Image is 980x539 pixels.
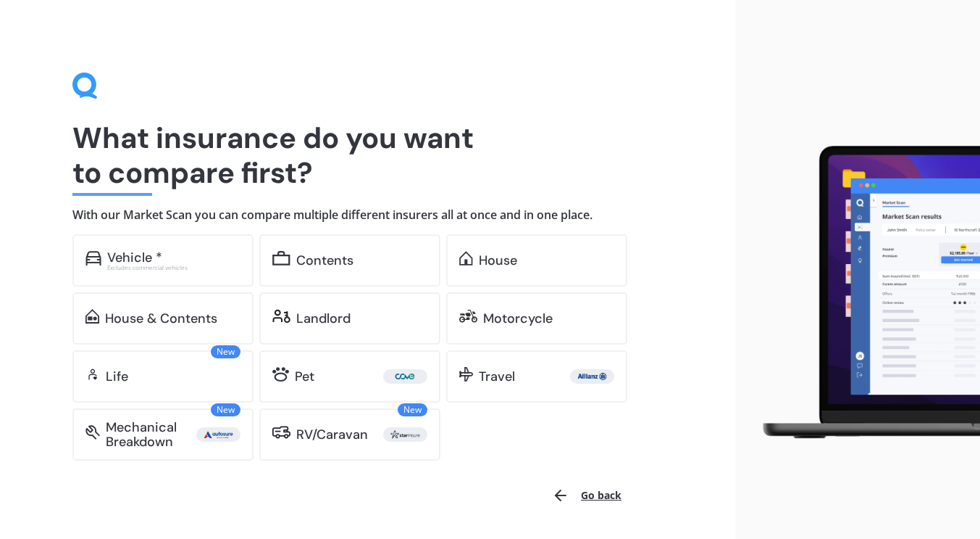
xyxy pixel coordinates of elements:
[85,367,100,382] img: life.f720d6a2d7cdcd3ad642.svg
[459,309,477,324] img: motorbike.c49f395e5a6966510904.svg
[398,403,427,416] span: New
[296,311,351,326] div: Landlord
[272,367,289,382] img: pet.71f96884985775575a0d.svg
[386,369,424,384] img: Cove.webp
[296,253,353,268] div: Contents
[272,425,290,440] img: rv.0245371a01b30db230af.svg
[211,345,240,358] span: New
[72,120,663,190] h1: What insurance do you want to compare first?
[85,309,99,324] img: home-and-contents.b802091223b8502ef2dd.svg
[107,250,162,265] div: Vehicle *
[296,427,368,442] div: RV/Caravan
[459,251,473,266] img: home.91c183c226a05b4dc763.svg
[106,420,196,449] div: Mechanical Breakdown
[272,251,290,266] img: content.01f40a52572271636b6f.svg
[459,367,473,382] img: travel.bdda8d6aa9c3f12c5fe2.svg
[272,309,290,324] img: landlord.470ea2398dcb263567d0.svg
[106,369,128,384] div: Life
[543,478,630,513] button: Go back
[479,253,517,268] div: House
[479,369,515,384] div: Travel
[386,427,424,442] img: Star.webp
[72,207,663,223] h4: With our Market Scan you can compare multiple different insurers all at once and in one place.
[259,350,440,403] a: Pet
[295,369,314,384] div: Pet
[211,403,240,416] span: New
[105,311,217,326] div: House & Contents
[483,311,553,326] div: Motorcycle
[199,427,238,442] img: Autosure.webp
[85,425,100,440] img: mbi.6615ef239df2212c2848.svg
[107,265,240,271] div: Excludes commercial vehicles
[747,139,980,446] img: laptop.webp
[573,369,611,384] img: Allianz.webp
[85,251,101,266] img: car.f15378c7a67c060ca3f3.svg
